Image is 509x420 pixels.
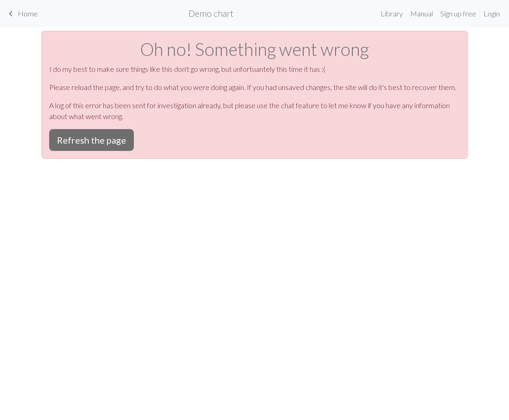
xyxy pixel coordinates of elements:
h2: Demo chart [188,8,234,19]
button: Refresh the page [49,129,134,151]
span: Home [18,9,38,18]
a: Library [377,5,407,23]
p: A log of this error has been sent for investigation already, but please use the chat feature to l... [49,100,460,122]
p: I do my best to make sure things like this don't go wrong, but unfortuantely this time it has :( [49,64,460,75]
p: Please reload the page, and try to do what you were doing again. If you had unsaved changes, the ... [49,82,460,93]
span: keyboard_arrow_left [5,7,16,20]
a: Manual [407,5,437,23]
a: Login [480,5,504,23]
a: Home [5,6,38,21]
h1: Oh no! Something went wrong [49,39,460,60]
a: Sign up free [437,5,480,23]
